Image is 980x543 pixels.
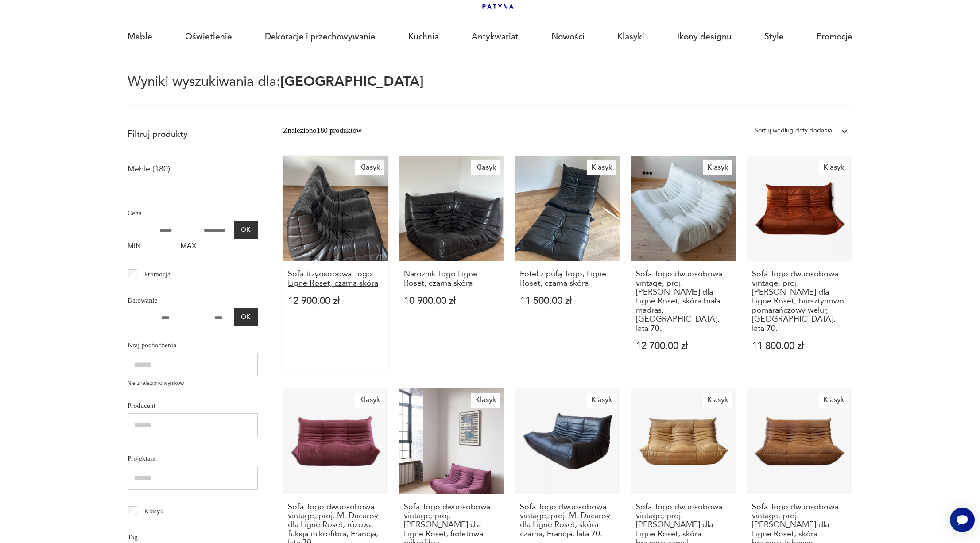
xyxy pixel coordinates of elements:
a: Oświetlenie [185,16,232,57]
p: Datowanie [128,295,258,306]
p: 11 500,00 zł [520,296,616,306]
a: Meble (180) [128,162,170,177]
a: Meble [128,16,152,57]
iframe: Smartsupp widget button [950,508,975,532]
span: [GEOGRAPHIC_DATA] [280,72,424,91]
h3: Sofa Togo dwuosobowa vintage, proj. M. Ducaroy dla Ligne Roset, skóra czarna, Francja, lata 70. [520,503,616,539]
p: Klasyk [144,505,163,517]
h3: Sofa Togo dwuosobowa vintage, proj. [PERSON_NAME] dla Ligne Roset, bursztynowo pomarańczowy welur... [752,270,848,333]
button: OK [234,308,258,326]
p: Kraj pochodzenia [128,339,258,351]
p: Cena [128,207,258,219]
button: OK [234,221,258,239]
label: MIN [128,239,176,256]
p: Filtruj produkty [128,128,258,140]
p: 12 700,00 zł [636,341,732,351]
h3: Fotel z pufą Togo, Ligne Roset, czarna skóra [520,270,616,288]
a: Ikony designu [677,16,732,57]
div: Znaleziono 180 produktów [283,125,362,136]
p: Producent [128,400,258,411]
a: Kuchnia [408,16,439,57]
p: Tag [128,531,258,543]
a: Antykwariat [472,16,519,57]
a: Dekoracje i przechowywanie [265,16,376,57]
label: MAX [181,239,229,256]
a: KlasykFotel z pufą Togo, Ligne Roset, czarna skóraFotel z pufą Togo, Ligne Roset, czarna skóra11 ... [515,156,620,372]
a: Style [764,16,784,57]
p: Nie znaleziono wyników [128,379,258,388]
h3: Sofa Togo dwuosobowa vintage, proj. [PERSON_NAME] dla Ligne Roset, skóra biała madras, [GEOGRAPHI... [636,270,732,333]
p: Wyniki wyszukiwania dla: [128,75,853,106]
a: Klasyki [617,16,644,57]
h3: Narożnik Togo Ligne Roset, czarna skóra [404,270,500,288]
p: 12 900,00 zł [288,296,383,306]
a: KlasykSofa trzyosobowa Togo Ligne Roset, czarna skóraSofa trzyosobowa Togo Ligne Roset, czarna sk... [283,156,388,372]
div: Sortuj według daty dodania [755,125,832,136]
a: KlasykSofa Togo dwuosobowa vintage, proj. M. Ducaroy dla Ligne Roset, skóra biała madras, Francja... [631,156,736,372]
h3: Sofa trzyosobowa Togo Ligne Roset, czarna skóra [288,270,383,288]
a: KlasykSofa Togo dwuosobowa vintage, proj. M. Ducaroy dla Ligne Roset, bursztynowo pomarańczowy we... [747,156,852,372]
p: Projektant [128,453,258,464]
a: KlasykNarożnik Togo Ligne Roset, czarna skóraNarożnik Togo Ligne Roset, czarna skóra10 900,00 zł [399,156,504,372]
a: Nowości [551,16,585,57]
p: 10 900,00 zł [404,296,500,306]
p: 11 800,00 zł [752,341,848,351]
p: Promocja [144,268,170,280]
a: Promocje [817,16,852,57]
